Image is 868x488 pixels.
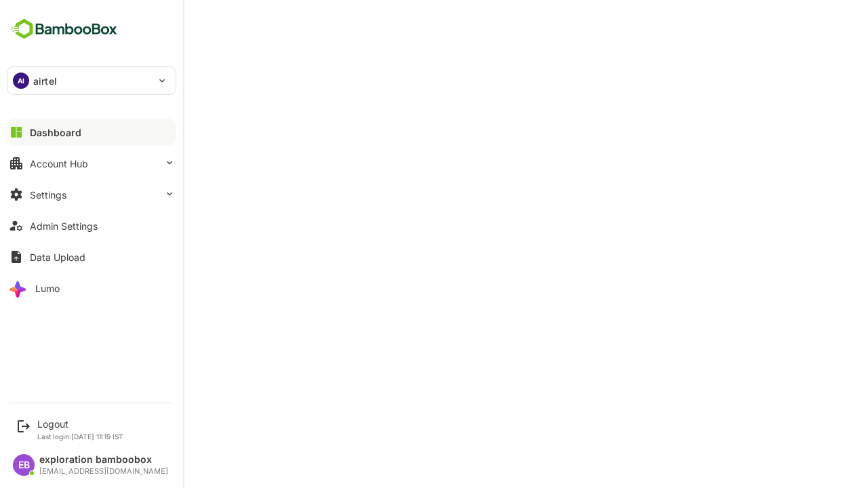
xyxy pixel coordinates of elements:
div: EB [13,454,35,476]
img: BambooboxFullLogoMark.5f36c76dfaba33ec1ec1367b70bb1252.svg [7,16,121,42]
div: Account Hub [30,158,88,169]
button: Data Upload [7,243,176,270]
div: Data Upload [30,251,85,263]
div: AIairtel [7,67,176,94]
div: Dashboard [30,127,81,138]
div: AI [13,73,29,89]
button: Admin Settings [7,212,176,239]
div: Logout [37,418,123,430]
p: Last login: [DATE] 11:19 IST [37,432,123,441]
button: Lumo [7,274,176,302]
button: Dashboard [7,119,176,146]
div: exploration bamboobox [39,454,168,466]
div: Settings [30,189,66,201]
div: Lumo [35,283,60,294]
button: Settings [7,181,176,208]
div: [EMAIL_ADDRESS][DOMAIN_NAME] [39,467,168,476]
div: Admin Settings [30,220,98,232]
button: Account Hub [7,150,176,177]
p: airtel [33,74,57,88]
